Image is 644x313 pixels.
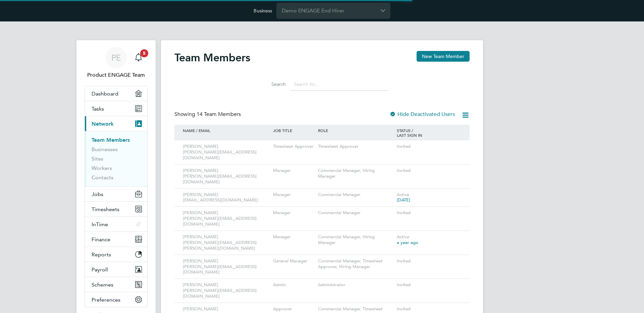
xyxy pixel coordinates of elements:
div: Manager [271,207,316,219]
div: Commercial Manager, Timesheet Approver, Hiring Manager [316,255,395,273]
span: Preferences [92,297,120,303]
a: Workers [92,165,112,171]
div: Commercial Manager, Hiring Manager [316,165,395,183]
span: Schemes [92,281,113,288]
span: Tasks [92,106,104,112]
input: Search for... [290,78,388,91]
span: 5 [140,49,148,57]
span: PE [111,53,121,62]
span: Product ENGAGE Team [85,71,148,79]
span: Dashboard [92,90,118,97]
div: Network [85,131,147,186]
div: Invited [395,279,463,291]
div: [PERSON_NAME] [EMAIL_ADDRESS][DOMAIN_NAME] [181,189,271,207]
button: InTime [85,217,147,232]
button: Finance [85,232,147,247]
button: New Team Member [417,51,470,62]
button: Timesheets [85,202,147,216]
span: Timesheets [92,206,119,212]
div: Manager [271,231,316,243]
a: PEProduct ENGAGE Team [85,47,148,79]
div: Commercial Manager [316,189,395,201]
label: Search [256,81,286,87]
button: Payroll [85,262,147,277]
label: Business [254,8,272,14]
a: Sites [92,155,103,162]
div: Showing [174,111,242,118]
a: Dashboard [85,86,147,101]
div: Commercial Manager [316,207,395,219]
a: Contacts [92,174,113,181]
button: Jobs [85,187,147,201]
span: Jobs [92,191,103,197]
div: [PERSON_NAME] [PERSON_NAME][EMAIL_ADDRESS][DOMAIN_NAME] [181,255,271,279]
span: Finance [92,236,110,243]
span: Network [92,121,114,127]
div: Invited [395,165,463,177]
label: Hide Deactivated Users [389,111,455,118]
div: STATUS / LAST SIGN IN [395,125,463,141]
a: Tasks [85,101,147,116]
button: Preferences [85,292,147,307]
div: General Manager [271,255,316,267]
div: [PERSON_NAME] [PERSON_NAME][EMAIL_ADDRESS][PERSON_NAME][DOMAIN_NAME] [181,231,271,255]
div: [PERSON_NAME] [PERSON_NAME][EMAIL_ADDRESS][DOMAIN_NAME] [181,140,271,164]
div: Invited [395,207,463,219]
div: NAME / EMAIL [181,125,271,136]
a: 5 [132,47,145,68]
div: Commercial Manager, Hiring Manager [316,231,395,249]
div: JOB TITLE [271,125,316,136]
div: Manager [271,189,316,201]
span: Reports [92,251,111,258]
div: Manager [271,165,316,177]
a: Team Members [92,137,130,143]
div: Timesheet Approver [316,140,395,153]
div: Administrator [316,279,395,291]
span: a year ago [397,240,418,245]
div: Invited [395,140,463,153]
span: InTime [92,221,108,228]
a: Businesses [92,146,118,152]
div: ROLE [316,125,395,136]
button: Network [85,116,147,131]
span: Payroll [92,266,108,273]
div: Timesheet Approver [271,140,316,153]
div: Active [395,189,463,207]
h2: Team Members [174,51,250,64]
button: Schemes [85,277,147,292]
div: Admin [271,279,316,291]
div: [PERSON_NAME] [PERSON_NAME][EMAIL_ADDRESS][DOMAIN_NAME] [181,165,271,188]
div: Invited [395,255,463,267]
span: [DATE] [397,197,410,203]
button: Reports [85,247,147,262]
span: 14 Team Members [197,111,241,118]
div: [PERSON_NAME] [PERSON_NAME][EMAIL_ADDRESS][DOMAIN_NAME] [181,207,271,231]
div: Active [395,231,463,249]
div: [PERSON_NAME] [PERSON_NAME][EMAIL_ADDRESS][DOMAIN_NAME] [181,279,271,303]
